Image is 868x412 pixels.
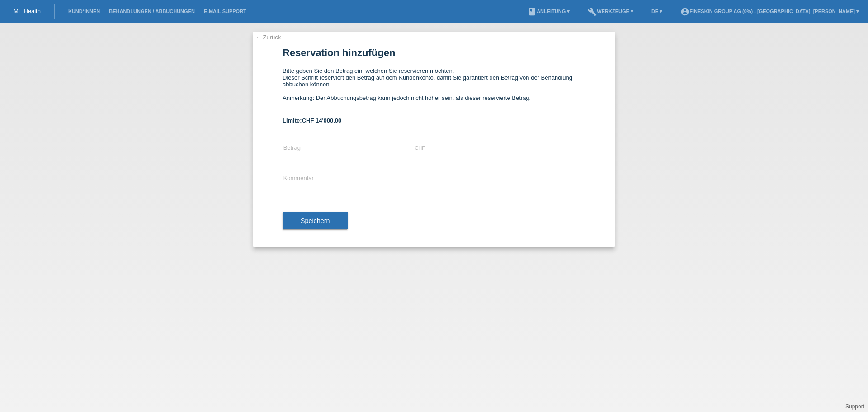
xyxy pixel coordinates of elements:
i: book [528,7,537,16]
div: CHF [415,145,425,151]
span: CHF 14'000.00 [302,117,342,124]
a: account_circleFineSkin Group AG (0%) - [GEOGRAPHIC_DATA], [PERSON_NAME] ▾ [676,9,863,14]
button: Speichern [283,212,348,229]
i: build [588,7,597,16]
a: bookAnleitung ▾ [523,9,574,14]
h1: Reservation hinzufügen [283,47,585,58]
a: ← Zurück [255,34,281,41]
a: buildWerkzeuge ▾ [583,9,638,14]
span: Speichern [301,217,330,224]
a: Support [845,403,864,410]
a: E-Mail Support [199,9,251,14]
a: DE ▾ [647,9,667,14]
div: Bitte geben Sie den Betrag ein, welchen Sie reservieren möchten. Dieser Schritt reserviert den Be... [283,67,585,108]
a: Kund*innen [64,9,104,14]
a: Behandlungen / Abbuchungen [104,9,199,14]
a: MF Health [14,8,41,14]
i: account_circle [680,7,689,16]
b: Limite: [283,117,341,124]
